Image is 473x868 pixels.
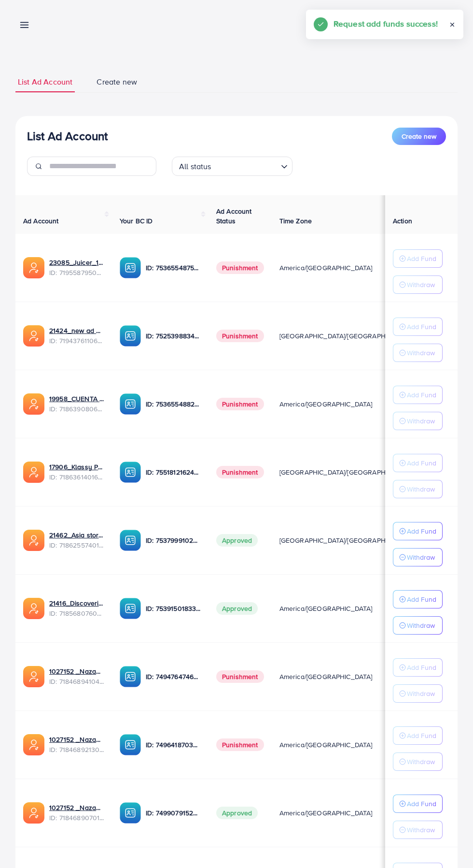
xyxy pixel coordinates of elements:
[407,730,436,741] p: Add Fund
[393,658,443,677] button: Add Fund
[407,798,436,810] p: Add Fund
[120,393,141,415] img: ic-ba-acc.ded83a64.svg
[393,318,443,336] button: Add Fund
[49,462,104,472] a: 17906_Klassy Pakistan_1673205364014
[279,740,373,750] span: America/[GEOGRAPHIC_DATA]
[407,688,435,699] p: Withdraw
[49,813,104,823] span: ID: 7184689070117879809
[407,253,436,264] p: Add Fund
[279,604,373,613] span: America/[GEOGRAPHIC_DATA]
[18,76,72,87] span: List Ad Account
[216,534,258,547] span: Approved
[120,530,141,551] img: ic-ba-acc.ded83a64.svg
[23,530,44,551] img: ic-ads-acc.e4c84228.svg
[214,158,277,174] input: Search for option
[393,684,443,703] button: Withdraw
[49,530,104,540] a: 21462_Asia store 1_1673184988353
[407,347,435,359] p: Withdraw
[393,412,443,430] button: Withdraw
[23,325,44,347] img: ic-ads-acc.e4c84228.svg
[120,462,141,483] img: ic-ba-acc.ded83a64.svg
[216,602,258,615] span: Approved
[393,726,443,745] button: Add Fund
[146,739,201,751] p: ID: 7496418703630811152
[49,540,104,550] span: ID: 7186255740191916034
[393,590,443,608] button: Add Fund
[23,393,44,415] img: ic-ads-acc.e4c84228.svg
[216,330,264,342] span: Punishment
[393,795,443,813] button: Add Fund
[146,330,201,342] p: ID: 7525398834529484816
[49,326,104,335] a: 21424_new ad account
[407,620,435,631] p: Withdraw
[407,279,435,290] p: Withdraw
[393,752,443,771] button: Withdraw
[146,671,201,682] p: ID: 7494764746923786248
[120,325,141,347] img: ic-ba-acc.ded83a64.svg
[23,216,59,226] span: Ad Account
[49,268,104,277] span: ID: 7195587950376189953
[279,808,373,818] span: America/[GEOGRAPHIC_DATA]
[216,738,264,751] span: Punishment
[27,129,108,143] h3: List Ad Account
[120,734,141,755] img: ic-ba-acc.ded83a64.svg
[407,662,436,673] p: Add Fund
[279,535,414,545] span: [GEOGRAPHIC_DATA]/[GEOGRAPHIC_DATA]
[23,734,44,755] img: ic-ads-acc.e4c84228.svg
[393,522,443,540] button: Add Fund
[49,803,104,823] div: <span class='underline'>1027152 _Nazaagency_046</span></br>7184689070117879809
[49,404,104,414] span: ID: 7186390806423470081
[23,598,44,619] img: ic-ads-acc.e4c84228.svg
[216,670,264,683] span: Punishment
[146,466,201,478] p: ID: 7551812162491957266
[392,128,446,145] button: Create new
[49,258,104,277] div: <span class='underline'>23085_Juicer_1675353381451</span></br>7195587950376189953
[49,745,104,754] span: ID: 7184689213005103106
[49,666,104,676] a: 1027152 _Nazaagency_025
[49,394,104,414] div: <span class='underline'>19958_CUENTA 01_1673231620196</span></br>7186390806423470081
[49,598,104,608] a: 21416_DiscoveringYourHealth_1673122022707
[146,398,201,410] p: ID: 7536554882858713089
[407,457,436,469] p: Add Fund
[393,821,443,839] button: Withdraw
[177,159,213,174] span: All status
[334,17,438,30] h5: Request add funds success!
[120,216,153,226] span: Your BC ID
[172,157,292,176] div: Search for option
[216,206,252,226] span: Ad Account Status
[407,483,435,495] p: Withdraw
[279,216,312,226] span: Time Zone
[216,398,264,410] span: Punishment
[49,735,104,754] div: <span class='underline'>1027152 _Nazaagency_040</span></br>7184689213005103106
[49,462,104,482] div: <span class='underline'>17906_Klassy Pakistan_1673205364014</span></br>7186361401697468418
[49,472,104,482] span: ID: 7186361401697468418
[49,677,104,686] span: ID: 7184689410418507777
[393,344,443,362] button: Withdraw
[393,216,412,226] span: Action
[216,466,264,478] span: Punishment
[23,666,44,687] img: ic-ads-acc.e4c84228.svg
[23,257,44,278] img: ic-ads-acc.e4c84228.svg
[49,530,104,550] div: <span class='underline'>21462_Asia store 1_1673184988353</span></br>7186255740191916034
[49,258,104,267] a: 23085_Juicer_1675353381451
[49,326,104,346] div: <span class='underline'>21424_new ad account</span></br>7194376110619344897
[279,399,373,409] span: America/[GEOGRAPHIC_DATA]
[49,608,104,618] span: ID: 7185680760605589505
[216,261,264,274] span: Punishment
[49,394,104,404] a: 19958_CUENTA 01_1673231620196
[23,802,44,824] img: ic-ads-acc.e4c84228.svg
[49,598,104,618] div: <span class='underline'>21416_DiscoveringYourHealth_1673122022707</span></br>7185680760605589505
[49,735,104,744] a: 1027152 _Nazaagency_040
[407,593,436,605] p: Add Fund
[216,807,258,819] span: Approved
[49,666,104,686] div: <span class='underline'>1027152 _Nazaagency_025</span></br>7184689410418507777
[120,666,141,687] img: ic-ba-acc.ded83a64.svg
[407,525,436,537] p: Add Fund
[146,807,201,819] p: ID: 7499079152042442769
[407,321,436,333] p: Add Fund
[49,803,104,812] a: 1027152 _Nazaagency_046
[393,249,443,268] button: Add Fund
[393,454,443,472] button: Add Fund
[407,415,435,427] p: Withdraw
[49,336,104,346] span: ID: 7194376110619344897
